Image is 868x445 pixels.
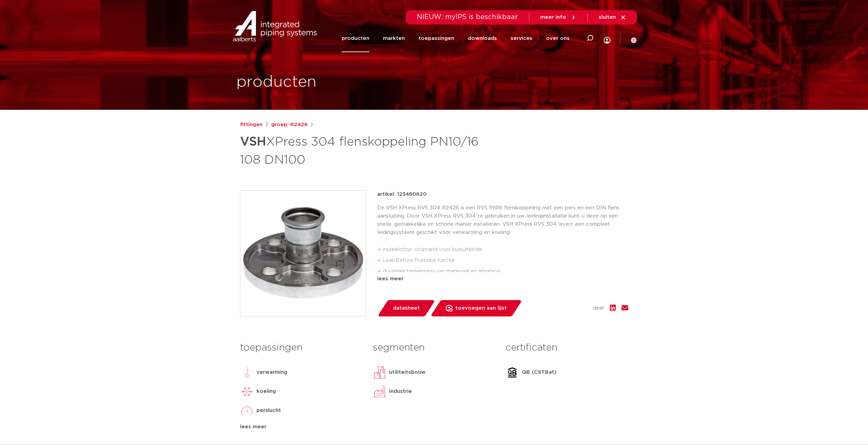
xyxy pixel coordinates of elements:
[271,121,308,129] a: groep: R2426
[240,136,266,148] strong: VSH
[377,300,435,316] a: datasheet
[604,23,610,54] div: my IPS
[256,387,276,396] p: koeling
[256,406,281,415] p: perslucht
[342,25,570,52] nav: Menu
[468,25,497,52] a: downloads
[599,14,626,20] a: sluiten
[393,303,420,314] span: datasheet
[383,25,405,52] a: markten
[389,368,426,376] p: utiliteitsbouw
[505,366,519,379] img: QB (CSTBat)
[540,15,566,20] span: meer info
[240,366,254,379] img: verwarming
[240,423,363,431] div: lees meer
[377,204,628,237] p: De VSH XPress RVS 304 R2426 is een RVS PN16 flenskoppeling met een pers en een DIN flens aansluit...
[540,14,576,20] a: meer info
[240,341,363,355] h3: toepassingen
[240,132,496,168] h1: XPress 304 flenskoppeling PN10/16 108 DN100
[373,385,386,398] img: industrie
[342,25,369,52] a: producten
[240,191,366,316] img: Product Image for VSH XPress 304 flenskoppeling PN10/16 108 DN100
[373,341,495,355] h3: segmenten
[389,387,412,396] p: industrie
[417,14,518,20] span: NIEUW: myIPS is beschikbaar
[256,368,287,376] p: verwarming
[383,266,628,277] li: duidelijke herkenning van materiaal en afmeting
[240,121,263,129] a: fittingen
[455,303,507,314] span: toevoegen aan lijst
[377,275,628,283] div: lees meer
[377,190,427,198] p: artikel: 123460620
[546,25,570,52] a: over ons
[236,71,317,93] h1: producten
[599,15,616,20] span: sluiten
[505,341,628,355] h3: certificaten
[511,25,532,52] a: services
[418,25,454,52] a: toepassingen
[593,304,604,312] span: deel:
[373,366,386,379] img: utiliteitsbouw
[522,368,557,376] p: QB (CSTBat)
[240,385,254,398] img: koeling
[383,244,628,255] li: insteekstop: stoprand voor buisuiteinde
[383,255,628,266] li: Leak Before Pressed-functie
[240,404,254,417] img: perslucht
